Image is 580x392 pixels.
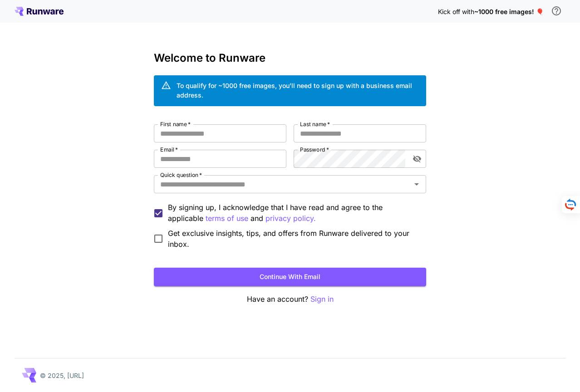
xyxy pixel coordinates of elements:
button: Open [410,178,423,191]
label: Quick question [160,171,202,179]
button: In order to qualify for free credit, you need to sign up with a business email address and click ... [547,2,565,20]
p: By signing up, I acknowledge that I have read and agree to the applicable and [168,202,419,224]
label: First name [160,120,191,128]
button: Continue with email [154,268,426,286]
div: To qualify for ~1000 free images, you’ll need to sign up with a business email address. [177,81,419,100]
span: ~1000 free images! 🎈 [474,8,544,15]
p: Have an account? [154,294,426,305]
h3: Welcome to Runware [154,52,426,64]
p: © 2025, [URL] [40,371,84,380]
button: Sign in [310,294,334,305]
span: Kick off with [438,8,474,15]
label: Last name [300,120,330,128]
button: By signing up, I acknowledge that I have read and agree to the applicable terms of use and [265,213,316,224]
label: Password [300,146,329,153]
button: By signing up, I acknowledge that I have read and agree to the applicable and privacy policy. [206,213,248,224]
button: toggle password visibility [409,151,425,167]
p: privacy policy. [265,213,316,224]
span: Get exclusive insights, tips, and offers from Runware delivered to your inbox. [168,228,419,250]
label: Email [160,146,178,153]
p: terms of use [206,213,248,224]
